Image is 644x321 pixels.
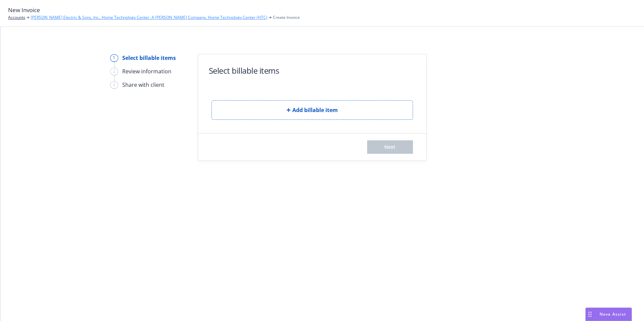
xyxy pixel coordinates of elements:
[585,308,632,321] button: Nova Assist
[292,106,338,114] span: Add billable item
[273,14,300,21] span: Create Invoice
[122,81,164,89] div: Share with client
[110,68,118,75] div: 2
[8,6,40,14] span: New Invoice
[31,14,267,21] a: [PERSON_NAME] Electric & Sons, Inc., Home Technology Center, A [PERSON_NAME] Company, Home Techno...
[122,54,176,62] div: Select billable items
[586,308,594,321] div: Drag to move
[8,14,25,21] a: Accounts
[384,144,395,150] span: Next
[367,140,413,154] button: Next
[600,311,626,317] span: Nova Assist
[209,65,279,76] h1: Select billable items
[110,81,118,89] div: 3
[122,67,171,75] div: Review information
[110,54,118,62] div: 1
[212,100,413,120] button: Add billable item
